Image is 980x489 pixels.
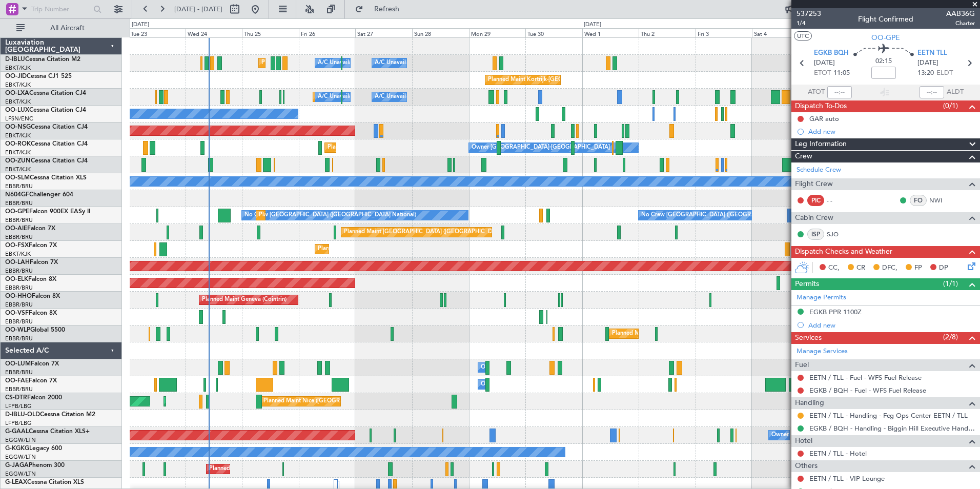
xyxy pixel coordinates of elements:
[129,28,186,37] div: Tue 23
[5,209,29,215] span: OO-GPE
[5,429,29,435] span: G-GAAL
[5,369,33,376] a: EBBR/BRU
[5,56,25,63] span: D-IBLU
[5,453,36,461] a: EGGW/LTN
[5,242,29,249] span: OO-FSX
[5,192,73,198] a: N604GFChallenger 604
[795,359,809,371] span: Fuel
[5,98,31,106] a: EBKT/KJK
[809,474,885,483] a: EETN / TLL - VIP Lounge
[936,68,953,78] span: ELDT
[871,32,900,43] span: OO-GPE
[318,89,508,105] div: A/C Unavailable [GEOGRAPHIC_DATA] ([GEOGRAPHIC_DATA] National)
[31,2,90,17] input: Trip Number
[5,149,31,156] a: EBKT/KJK
[808,127,975,136] div: Add new
[917,48,947,58] span: EETN TLL
[582,28,639,37] div: Wed 1
[5,141,31,147] span: OO-ROK
[771,427,789,443] div: Owner
[5,226,55,232] a: OO-AIEFalcon 7X
[5,175,87,181] a: OO-SLMCessna Citation XLS
[943,332,958,342] span: (2/8)
[797,165,841,175] a: Schedule Crew
[808,321,975,330] div: Add new
[344,225,505,240] div: Planned Maint [GEOGRAPHIC_DATA] ([GEOGRAPHIC_DATA])
[795,212,833,224] span: Cabin Crew
[5,233,33,241] a: EBBR/BRU
[5,199,33,207] a: EBBR/BRU
[795,100,847,112] span: Dispatch To-Dos
[809,449,867,458] a: EETN / TLL - Hotel
[375,55,538,71] div: A/C Unavailable [GEOGRAPHIC_DATA]-[GEOGRAPHIC_DATA]
[5,419,32,427] a: LFPB/LBG
[809,308,862,316] div: EGKB PPR 1100Z
[5,132,31,139] a: EBKT/KJK
[5,124,31,130] span: OO-NSG
[929,196,952,205] a: NWI
[752,28,809,37] div: Sat 4
[5,412,40,418] span: D-IBLU-OLD
[328,140,447,155] div: Planned Maint Kortrijk-[GEOGRAPHIC_DATA]
[795,435,812,447] span: Hotel
[365,6,409,13] span: Refresh
[5,192,29,198] span: N604GF
[5,327,30,333] span: OO-WLP
[5,209,90,215] a: OO-GPEFalcon 900EX EASy II
[5,361,31,367] span: OO-LUM
[795,460,818,472] span: Others
[472,140,610,155] div: Owner [GEOGRAPHIC_DATA]-[GEOGRAPHIC_DATA]
[5,310,57,316] a: OO-VSFFalcon 8X
[5,259,30,266] span: OO-LAH
[5,378,29,384] span: OO-FAE
[132,21,149,29] div: [DATE]
[318,55,508,71] div: A/C Unavailable [GEOGRAPHIC_DATA] ([GEOGRAPHIC_DATA] National)
[5,81,31,89] a: EBKT/KJK
[11,20,111,36] button: All Aircraft
[261,55,376,71] div: Planned Maint Nice ([GEOGRAPHIC_DATA])
[318,241,437,257] div: Planned Maint Kortrijk-[GEOGRAPHIC_DATA]
[5,429,90,435] a: G-GAALCessna Citation XLS+
[612,326,686,341] div: Planned Maint Milan (Linate)
[299,28,356,37] div: Fri 26
[807,195,824,206] div: PIC
[244,208,416,223] div: No Crew [GEOGRAPHIC_DATA] ([GEOGRAPHIC_DATA] National)
[5,395,27,401] span: CS-DTR
[5,293,60,299] a: OO-HHOFalcon 8X
[5,327,65,333] a: OO-WLPGlobal 5500
[5,56,80,63] a: D-IBLUCessna Citation M2
[242,28,299,37] div: Thu 25
[525,28,582,37] div: Tue 30
[259,208,444,223] div: Planned Maint [GEOGRAPHIC_DATA] ([GEOGRAPHIC_DATA] National)
[263,394,378,409] div: Planned Maint Nice ([GEOGRAPHIC_DATA])
[827,230,850,239] a: SJO
[795,178,833,190] span: Flight Crew
[947,87,964,97] span: ALDT
[833,68,850,78] span: 11:05
[639,28,696,37] div: Thu 2
[5,445,29,452] span: G-KGKG
[27,25,108,32] span: All Aircraft
[917,68,934,78] span: 13:20
[946,8,975,19] span: AAB36G
[797,347,848,357] a: Manage Services
[807,229,824,240] div: ISP
[814,68,831,78] span: ETOT
[795,138,847,150] span: Leg Information
[795,397,824,409] span: Handling
[5,124,88,130] a: OO-NSGCessna Citation CJ4
[5,395,62,401] a: CS-DTRFalcon 2000
[827,196,850,205] div: - -
[5,64,31,72] a: EBKT/KJK
[5,470,36,478] a: EGGW/LTN
[5,226,27,232] span: OO-AIE
[5,284,33,292] a: EBBR/BRU
[795,278,819,290] span: Permits
[795,332,822,344] span: Services
[809,373,922,382] a: EETN / TLL - Fuel - WFS Fuel Release
[828,263,840,273] span: CC,
[5,259,58,266] a: OO-LAHFalcon 7X
[943,278,958,289] span: (1/1)
[814,48,849,58] span: EGKB BQH
[5,90,29,96] span: OO-LXA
